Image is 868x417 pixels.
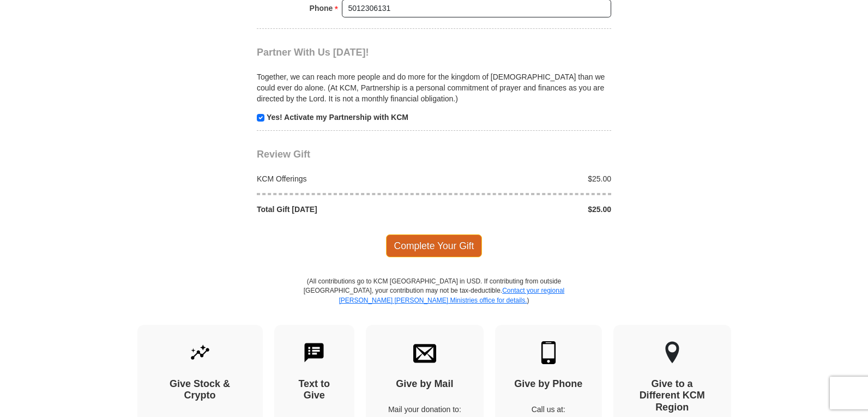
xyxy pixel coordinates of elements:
p: (All contributions go to KCM [GEOGRAPHIC_DATA] in USD. If contributing from outside [GEOGRAPHIC_D... [303,277,565,324]
img: other-region [665,341,680,364]
h4: Give by Mail [385,378,465,390]
div: $25.00 [434,204,617,215]
span: Complete Your Gift [386,234,483,257]
strong: Phone [310,1,333,16]
img: give-by-stock.svg [189,341,212,364]
p: Mail your donation to: [385,404,465,415]
strong: Yes! Activate my Partnership with KCM [267,113,408,122]
span: Partner With Us [DATE]! [257,47,369,58]
img: text-to-give.svg [303,341,325,364]
div: $25.00 [434,173,617,184]
p: Call us at: [514,404,583,415]
a: Contact your regional [PERSON_NAME] [PERSON_NAME] Ministries office for details. [339,287,564,304]
p: Together, we can reach more people and do more for the kingdom of [DEMOGRAPHIC_DATA] than we coul... [257,71,611,104]
img: envelope.svg [413,341,436,364]
div: Total Gift [DATE] [251,204,435,215]
h4: Give by Phone [514,378,583,390]
h4: Give Stock & Crypto [156,378,244,402]
h4: Text to Give [293,378,336,402]
h4: Give to a Different KCM Region [632,378,712,414]
span: Review Gift [257,149,310,160]
img: mobile.svg [537,341,560,364]
div: KCM Offerings [251,173,435,184]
